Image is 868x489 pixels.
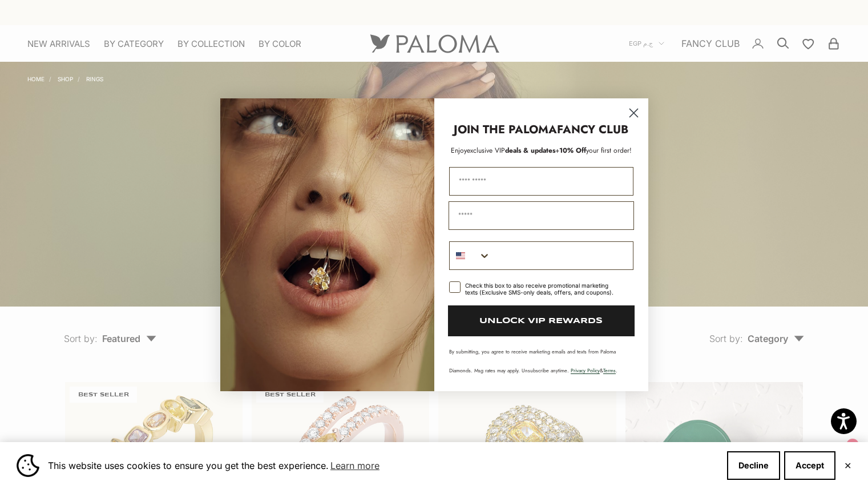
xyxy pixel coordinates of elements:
[571,367,600,374] a: Privacy Policy
[329,457,381,474] a: Learn more
[48,457,718,474] span: This website uses cookies to ensure you get the best experience.
[571,367,617,374] span: & .
[844,462,851,469] button: Close
[465,282,620,296] div: Check this box to also receive promotional marketing texts (Exclusive SMS-only deals, offers, and...
[624,103,644,123] button: Close dialog
[449,201,634,230] input: Email
[603,367,616,374] a: Terms
[557,121,628,138] strong: FANCY CLUB
[449,348,633,374] p: By submitting, you agree to receive marketing emails and texts from Paloma Diamonds. Msg rates ma...
[450,242,491,269] button: Search Countries
[559,145,586,156] span: 10% Off
[727,451,780,480] button: Decline
[220,98,434,391] img: Loading...
[17,454,39,477] img: Cookie banner
[448,305,635,336] button: UNLOCK VIP REWARDS
[449,167,633,196] input: First Name
[454,121,557,138] strong: JOIN THE PALOMA
[451,145,467,156] span: Enjoy
[467,145,555,156] span: deals & updates
[784,451,835,480] button: Accept
[555,145,632,156] span: + your first order!
[456,251,465,260] img: United States
[467,145,505,156] span: exclusive VIP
